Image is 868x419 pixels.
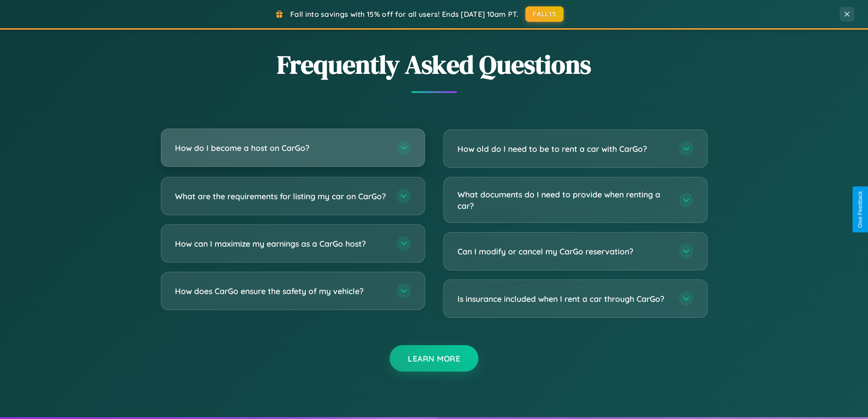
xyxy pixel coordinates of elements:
[457,143,670,155] h3: How old do I need to be to rent a car with CarGo?
[457,189,670,211] h3: What documents do I need to provide when renting a car?
[457,246,670,257] h3: Can I modify or cancel my CarGo reservation?
[175,191,387,202] h3: What are the requirements for listing my car on CarGo?
[457,293,670,305] h3: Is insurance included when I rent a car through CarGo?
[175,285,387,297] h3: How does CarGo ensure the safety of my vehicle?
[290,10,519,19] span: Fall into savings with 15% off for all users! Ends [DATE] 10am PT.
[175,238,387,249] h3: How can I maximize my earnings as a CarGo host?
[175,142,387,154] h3: How do I become a host on CarGo?
[857,191,863,228] div: Give Feedback
[390,345,478,372] button: Learn More
[525,6,564,22] button: FALL15
[161,47,708,82] h2: Frequently Asked Questions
